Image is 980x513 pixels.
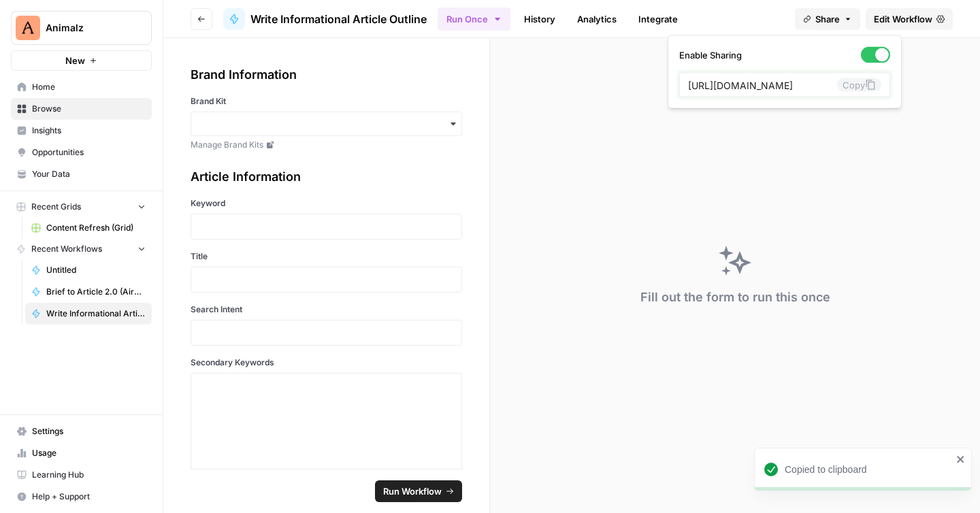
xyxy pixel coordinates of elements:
a: Usage [11,442,152,464]
button: Share [795,8,860,30]
a: Opportunities [11,142,152,163]
button: Recent Grids [11,197,152,217]
div: Share [668,35,902,109]
span: Settings [32,425,146,437]
span: Brief to Article 2.0 (AirOps Builders) [46,286,146,298]
div: Brand Information [191,65,462,84]
a: Untitled [25,259,152,281]
a: Analytics [569,8,625,30]
span: Home [32,81,146,93]
button: close [956,454,966,465]
label: Title [191,250,462,263]
span: Insights [32,125,146,137]
span: Usage [32,447,146,459]
span: New [65,54,85,67]
button: New [11,50,152,71]
a: History [516,8,563,30]
a: Write Informational Article Outline [25,303,152,325]
span: Write Informational Article Outline [250,11,427,27]
span: Untitled [46,264,146,276]
span: Opportunities [32,146,146,159]
a: Your Data [11,163,152,185]
a: Write Informational Article Outline [223,8,427,30]
span: Animalz [46,21,128,35]
div: Copied to clipboard [785,463,952,476]
span: Learning Hub [32,469,146,481]
span: Help + Support [32,491,146,503]
label: Enable Sharing [679,47,890,63]
button: Help + Support [11,486,152,508]
label: Search Intent [191,303,462,316]
a: Integrate [630,8,686,30]
span: Content Refresh (Grid) [46,222,146,234]
span: Run Workflow [383,484,442,498]
span: Write Informational Article Outline [46,308,146,320]
a: Home [11,76,152,98]
span: Browse [32,103,146,115]
span: Share [815,12,840,26]
label: Brand Kit [191,95,462,107]
div: Article Information [191,167,462,186]
a: Learning Hub [11,464,152,486]
span: Recent Workflows [31,243,102,255]
span: Recent Grids [31,201,81,213]
button: Copy [837,78,881,92]
span: Edit Workflow [874,12,932,26]
span: Your Data [32,168,146,180]
button: Run Workflow [375,480,462,502]
a: Settings [11,420,152,442]
a: Content Refresh (Grid) [25,217,152,239]
button: Recent Workflows [11,239,152,259]
button: Run Once [438,7,510,31]
a: Insights [11,120,152,142]
div: Fill out the form to run this once [640,288,830,307]
a: Edit Workflow [866,8,953,30]
a: Brief to Article 2.0 (AirOps Builders) [25,281,152,303]
a: Manage Brand Kits [191,139,462,151]
a: Browse [11,98,152,120]
button: Workspace: Animalz [11,11,152,45]
label: Keyword [191,197,462,210]
img: Animalz Logo [16,16,40,40]
label: Secondary Keywords [191,357,462,369]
